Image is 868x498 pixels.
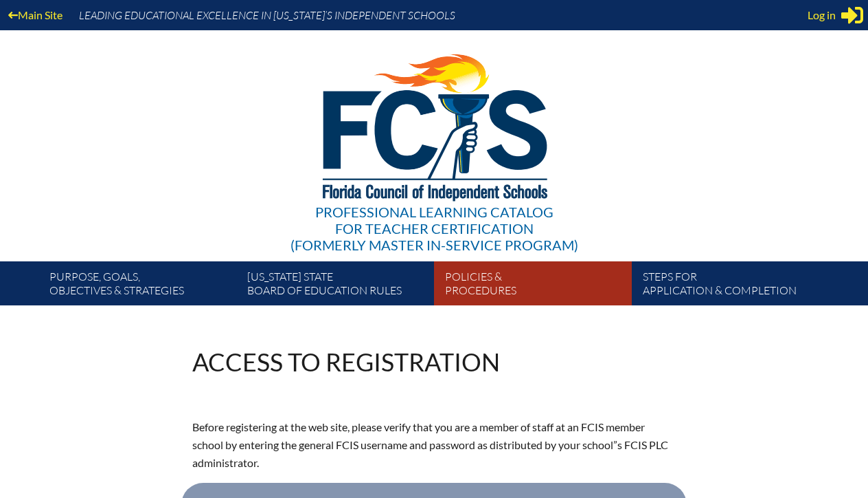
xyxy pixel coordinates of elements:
[285,28,584,256] a: Professional Learning Catalog for Teacher Certification(formerly Master In-service Program)
[290,204,578,253] div: Professional Learning Catalog (formerly Master In-service Program)
[637,267,835,305] a: Steps forapplication & completion
[3,6,68,24] a: Main Site
[192,418,676,472] p: Before registering at the web site, please verify that you are a member of staff at an FCIS membe...
[242,267,439,305] a: [US_STATE] StateBoard of Education rules
[44,267,242,305] a: Purpose, goals,objectives & strategies
[192,349,500,374] h1: Access to Registration
[293,30,576,218] img: FCISlogo221.eps
[335,220,534,237] span: for Teacher Certification
[808,7,836,23] span: Log in
[841,4,863,26] svg: Sign in or register
[439,267,637,305] a: Policies &Procedures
